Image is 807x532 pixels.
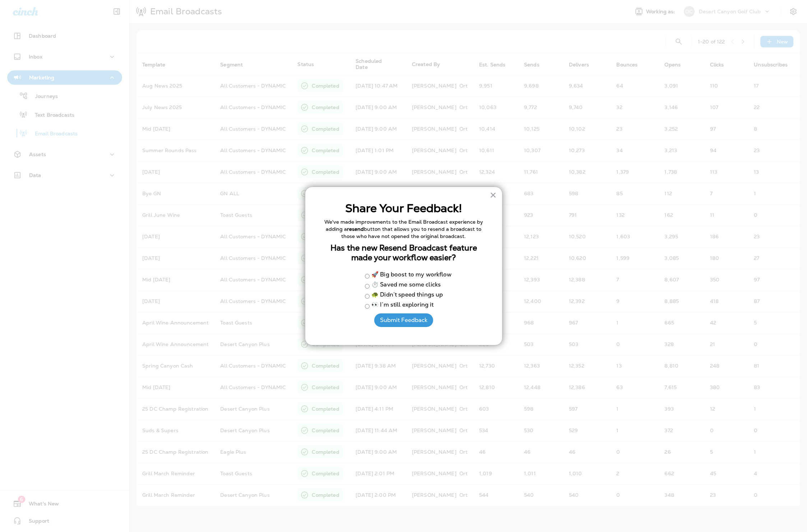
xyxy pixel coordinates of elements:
label: 👀 I’m still exploring it [371,302,433,309]
strong: resend [347,226,364,232]
h3: Has the new Resend Broadcast feature made your workflow easier? [320,243,488,262]
label: ⏱️ Saved me some clicks [371,282,441,289]
label: 🚀 Big boost to my workflow [371,272,452,279]
span: We've made improvements to the Email Broadcast experience by adding a [324,219,484,232]
span: button that allows you to resend a broadcast to those who have not opened the original broadcast. [341,226,483,239]
label: 🐢 Didn’t speed things up [371,292,443,299]
h2: Share Your Feedback! [320,201,488,215]
button: Submit Feedback [374,313,433,327]
button: Close [490,189,497,201]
